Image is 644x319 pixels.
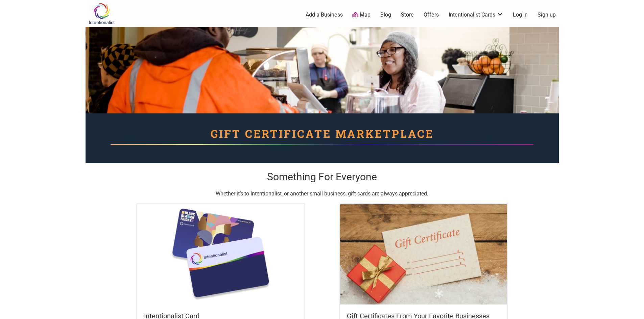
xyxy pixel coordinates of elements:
[380,11,391,19] a: Blog
[133,189,511,198] p: Whether it’s to Intentionalist, or another small business, gift cards are always appreciated.
[513,11,528,19] a: Log In
[340,204,507,304] img: Gift Certificate Feature Image
[538,11,556,19] a: Sign up
[133,170,511,184] h2: Something For Everyone
[86,3,118,25] img: Intentionalist
[86,113,559,163] div: Gift Certificate Marketplace
[137,204,304,304] img: Intentionalist & Black Black Friday Card
[401,11,414,19] a: Store
[306,11,343,19] a: Add a Business
[86,27,559,135] img: Customer and business owner at register
[352,11,371,19] a: Map
[424,11,439,19] a: Offers
[449,11,503,19] a: Intentionalist Cards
